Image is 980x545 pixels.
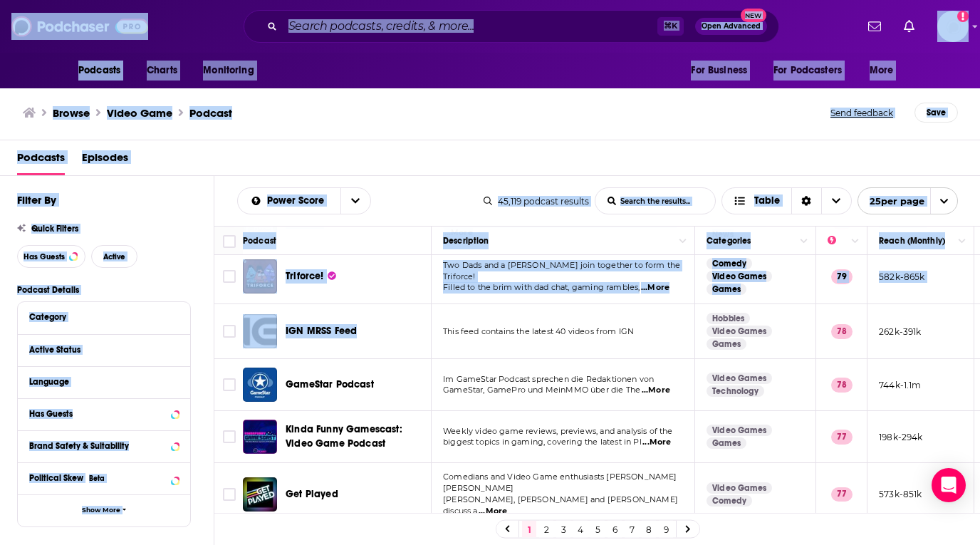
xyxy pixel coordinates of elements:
span: Filled to the brim with dad chat, gaming rambles, [443,282,640,292]
a: 7 [625,521,639,538]
span: Weekly video game reviews, previews, and analysis of the [443,426,673,436]
a: 3 [556,521,570,538]
span: Get Played [286,488,338,500]
span: Table [754,196,780,206]
p: 744k-1.1m [879,379,922,391]
div: Search podcasts, credits, & more... [244,10,779,43]
button: Show profile menu [937,11,969,42]
span: Toggle select row [223,378,236,391]
span: Active [103,253,125,261]
img: Podchaser - Follow, Share and Rate Podcasts [11,13,148,40]
span: ...More [642,437,671,448]
button: open menu [857,187,958,214]
p: 78 [831,378,853,392]
span: Triforce! [286,270,324,282]
a: Comedy [707,258,752,269]
a: Technology [707,385,764,397]
span: Two Dads and a [PERSON_NAME] join together to form the Triforce! [443,260,680,281]
div: Category [29,312,170,322]
span: 25 per page [858,190,924,212]
a: Comedy [707,495,752,507]
span: Toggle select row [223,325,236,338]
span: Kinda Funny Gamescast: Video Game Podcast [286,423,402,450]
span: ⌘ K [657,17,684,36]
button: open menu [68,57,139,84]
span: More [870,61,894,81]
a: Podcasts [17,146,65,175]
a: IGN MRSS Feed [286,324,357,338]
div: Brand Safety & Suitability [29,441,167,451]
a: Triforce! [286,269,336,284]
div: Beta [89,474,105,483]
a: 2 [539,521,553,538]
span: Logged in as AutumnKatie [937,11,969,42]
button: Column Actions [796,233,813,250]
button: Show More [18,494,190,526]
button: Category [29,308,179,326]
button: Active [91,245,137,268]
a: Video Games [707,425,772,436]
span: biggest topics in gaming, covering the latest in Pl [443,437,642,447]
p: 573k-851k [879,488,922,500]
p: 78 [831,324,853,338]
img: User Profile [937,11,969,42]
span: Im GameStar Podcast sprechen die Redaktionen von [443,374,654,384]
div: 45,119 podcast results [484,196,589,207]
span: This feed contains the latest 40 videos from IGN [443,326,634,336]
button: open menu [764,57,862,84]
button: Has Guests [17,245,85,268]
div: Open Intercom Messenger [932,468,966,502]
span: Has Guests [24,253,65,261]
span: IGN MRSS Feed [286,325,357,337]
p: 582k-865k [879,271,925,283]
p: 198k-294k [879,431,923,443]
h1: Video Game [107,106,172,120]
img: Kinda Funny Gamescast: Video Game Podcast [243,420,277,454]
span: Open Advanced [702,23,761,30]
div: Power Score [828,232,848,249]
a: 6 [608,521,622,538]
a: Hobbies [707,313,750,324]
button: Choose View [721,187,852,214]
a: Games [707,437,746,449]
div: Description [443,232,489,249]
span: Power Score [267,196,329,206]
span: For Business [691,61,747,81]
a: 4 [573,521,588,538]
h3: Podcast [189,106,232,120]
a: Games [707,338,746,350]
button: Column Actions [954,233,971,250]
a: Kinda Funny Gamescast: Video Game Podcast [286,422,427,451]
a: 5 [590,521,605,538]
div: Reach (Monthly) [879,232,945,249]
button: Column Actions [674,233,692,250]
h2: Filter By [17,193,56,207]
span: Episodes [82,146,128,175]
button: Save [914,103,958,123]
div: Categories [707,232,751,249]
a: Video Games [707,326,772,337]
span: Toggle select row [223,488,236,501]
img: Get Played [243,477,277,512]
button: open menu [193,57,272,84]
a: Video Games [707,271,772,282]
a: Video Games [707,373,772,384]
p: Podcast Details [17,285,191,295]
p: 262k-391k [879,326,922,338]
span: GameStar Podcast [286,378,374,390]
img: GameStar Podcast [243,368,277,402]
span: ...More [642,385,670,396]
a: Brand Safety & Suitability [29,437,179,455]
span: New [741,9,766,22]
span: Show More [82,507,120,514]
span: [PERSON_NAME], [PERSON_NAME] and [PERSON_NAME] discuss a [443,494,678,516]
div: Has Guests [29,409,167,419]
span: Charts [147,61,177,81]
p: 77 [831,430,853,444]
